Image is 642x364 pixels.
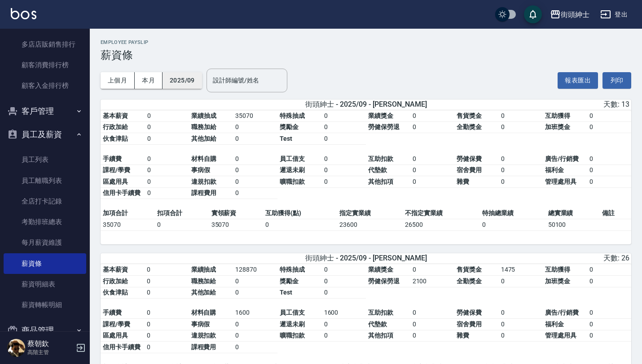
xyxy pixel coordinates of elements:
[233,319,277,330] td: 0
[368,309,393,316] span: 互助扣款
[322,165,366,176] td: 0
[4,274,86,295] a: 薪資明細表
[597,6,631,23] button: 登出
[545,112,570,119] span: 互助獲得
[322,110,366,122] td: 0
[368,155,393,162] span: 互助扣款
[145,165,189,176] td: 0
[145,319,189,330] td: 0
[27,348,73,356] p: 高階主管
[233,307,277,319] td: 1600
[545,321,564,328] span: 福利金
[280,266,305,273] span: 特殊抽成
[480,208,545,219] td: 特抽總業績
[280,321,305,328] span: 遲退未刷
[499,110,543,122] td: 0
[103,343,141,351] span: 信用卡手續費
[545,309,579,316] span: 廣告/行銷費
[337,208,403,219] td: 指定實業績
[155,208,209,219] td: 扣項合計
[322,307,366,319] td: 1600
[280,112,305,119] span: 特殊抽成
[191,178,216,185] span: 違規扣款
[600,208,631,219] td: 備註
[101,72,135,89] button: 上個月
[233,287,277,299] td: 0
[410,264,455,276] td: 0
[499,307,543,319] td: 0
[499,264,543,276] td: 1475
[4,319,86,342] button: 商品管理
[587,110,631,122] td: 0
[263,208,337,219] td: 互助獲得(點)
[4,212,86,232] a: 考勤排班總表
[322,121,366,133] td: 0
[233,176,277,188] td: 0
[103,178,128,185] span: 區處用具
[191,135,216,142] span: 其他加給
[101,110,631,208] table: a dense table
[101,264,631,362] table: a dense table
[27,339,73,348] h5: 蔡朝欽
[103,189,141,196] span: 信用卡手續費
[191,289,216,296] span: 其他加給
[587,330,631,342] td: 0
[263,219,337,231] td: 0
[103,289,128,296] span: 伙食津貼
[280,309,305,316] span: 員工借支
[545,166,564,173] span: 福利金
[305,254,427,263] span: 街頭紳士 - 2025/09 - [PERSON_NAME]
[410,153,454,165] td: 0
[546,208,600,219] td: 總實業績
[145,187,189,199] td: 0
[457,277,482,285] span: 全勤獎金
[155,219,209,231] td: 0
[280,123,299,130] span: 獎勵金
[233,264,277,276] td: 128870
[4,123,86,146] button: 員工及薪資
[191,189,216,196] span: 課程費用
[191,155,216,162] span: 材料自購
[11,8,36,19] img: Logo
[545,178,576,185] span: 管理處用具
[145,110,189,122] td: 0
[191,266,216,273] span: 業績抽成
[209,208,264,219] td: 實領薪資
[368,321,387,328] span: 代墊款
[280,178,305,185] span: 曠職扣款
[4,149,86,170] a: 員工列表
[587,319,631,330] td: 0
[103,309,122,316] span: 手續費
[368,332,393,339] span: 其他扣項
[587,307,631,319] td: 0
[368,112,393,119] span: 業績獎金
[546,219,600,231] td: 50100
[457,178,469,185] span: 雜費
[191,309,216,316] span: 材料自購
[233,330,277,342] td: 0
[191,112,216,119] span: 業績抽成
[587,176,631,188] td: 0
[191,332,216,339] span: 違規扣款
[322,133,366,145] td: 0
[561,9,589,20] div: 街頭紳士
[305,100,427,109] span: 街頭紳士 - 2025/09 - [PERSON_NAME]
[457,166,482,173] span: 宿舍費用
[145,287,189,299] td: 0
[545,123,570,130] span: 加班獎金
[233,165,277,176] td: 0
[499,319,543,330] td: 0
[233,110,277,122] td: 35070
[191,343,216,351] span: 課程費用
[457,332,469,339] span: 雜費
[410,110,454,122] td: 0
[233,342,277,353] td: 0
[322,330,366,342] td: 0
[4,75,86,96] a: 顧客入金排行榜
[101,208,155,219] td: 加項合計
[368,178,393,185] span: 其他扣項
[368,277,400,285] span: 勞健保勞退
[191,277,216,285] span: 職務加給
[410,319,455,330] td: 0
[233,187,277,199] td: 0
